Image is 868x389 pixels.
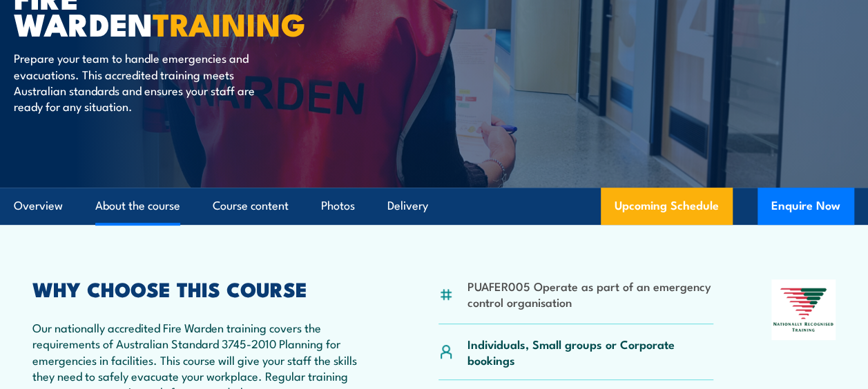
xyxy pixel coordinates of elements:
[467,278,713,310] li: PUAFER005 Operate as part of an emergency control organisation
[601,188,733,225] a: Upcoming Schedule
[14,188,63,224] a: Overview
[32,279,380,297] h2: WHY CHOOSE THIS COURSE
[758,188,854,225] button: Enquire Now
[95,188,180,224] a: About the course
[14,50,266,114] p: Prepare your team to handle emergencies and evacuations. This accredited training meets Australia...
[213,188,289,224] a: Course content
[387,188,428,224] a: Delivery
[467,336,713,368] p: Individuals, Small groups or Corporate bookings
[771,279,836,340] img: Nationally Recognised Training logo.
[321,188,355,224] a: Photos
